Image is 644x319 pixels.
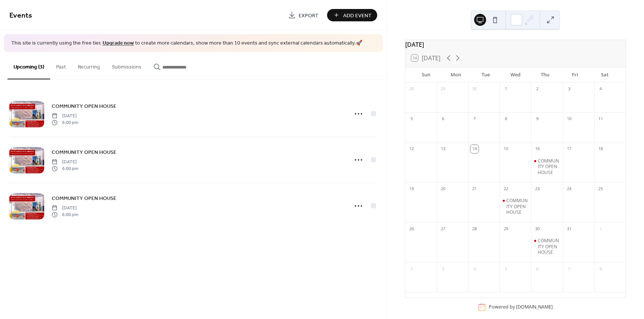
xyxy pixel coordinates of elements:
[439,225,447,233] div: 27
[470,185,479,193] div: 21
[7,52,50,79] button: Upcoming (3)
[470,145,479,153] div: 14
[596,145,605,153] div: 18
[596,225,605,233] div: 1
[565,265,573,273] div: 7
[52,148,116,157] a: COMMUNITY OPEN HOUSE
[565,115,573,123] div: 10
[405,40,626,49] div: [DATE]
[52,119,78,126] span: 6:00 pm
[439,185,447,193] div: 20
[596,265,605,273] div: 8
[439,85,447,93] div: 29
[439,115,447,123] div: 6
[52,194,116,202] span: COMMUNITY OPEN HOUSE
[343,12,372,19] span: Add Event
[565,185,573,193] div: 24
[439,265,447,273] div: 3
[72,52,106,79] button: Recurring
[502,115,510,123] div: 8
[52,158,78,165] span: [DATE]
[565,225,573,233] div: 31
[283,9,324,21] a: Export
[565,145,573,153] div: 17
[470,265,479,273] div: 4
[565,85,573,93] div: 3
[596,185,605,193] div: 25
[590,67,620,82] div: Sat
[106,52,147,79] button: Submissions
[52,194,116,203] a: COMMUNITY OPEN HOUSE
[52,102,116,110] a: COMMUNITY OPEN HOUSE
[502,85,510,93] div: 1
[327,9,377,21] button: Add Event
[9,8,32,23] span: Events
[530,67,560,82] div: Thu
[411,67,441,82] div: Sun
[470,115,479,123] div: 7
[408,265,416,273] div: 2
[533,185,541,193] div: 23
[470,85,479,93] div: 30
[531,238,562,255] div: COMMUNITY OPEN HOUSE
[533,225,541,233] div: 30
[533,145,541,153] div: 16
[52,112,78,119] span: [DATE]
[439,145,447,153] div: 13
[52,204,78,211] span: [DATE]
[506,198,528,215] div: COMMUNITY OPEN HOUSE
[470,225,479,233] div: 28
[516,304,553,310] a: [DOMAIN_NAME]
[52,165,78,172] span: 6:00 pm
[441,67,471,82] div: Mon
[500,198,531,215] div: COMMUNITY OPEN HOUSE
[596,115,605,123] div: 11
[408,225,416,233] div: 26
[408,185,416,193] div: 19
[533,265,541,273] div: 6
[502,265,510,273] div: 5
[489,304,553,310] div: Powered by
[531,158,562,176] div: COMMUNITY OPEN HOUSE
[52,102,116,110] span: COMMUNITY OPEN HOUSE
[408,115,416,123] div: 5
[500,67,530,82] div: Wed
[533,85,541,93] div: 2
[502,185,510,193] div: 22
[408,85,416,93] div: 28
[11,40,362,47] span: This site is currently using the free tier. to create more calendars, show more than 10 events an...
[52,212,78,218] span: 6:00 pm
[50,52,72,79] button: Past
[408,145,416,153] div: 12
[471,67,501,82] div: Tue
[560,67,590,82] div: Fri
[538,158,559,176] div: COMMUNITY OPEN HOUSE
[299,12,318,19] span: Export
[538,238,559,255] div: COMMUNITY OPEN HOUSE
[533,115,541,123] div: 9
[596,85,605,93] div: 4
[502,145,510,153] div: 15
[502,225,510,233] div: 29
[103,38,134,48] a: Upgrade now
